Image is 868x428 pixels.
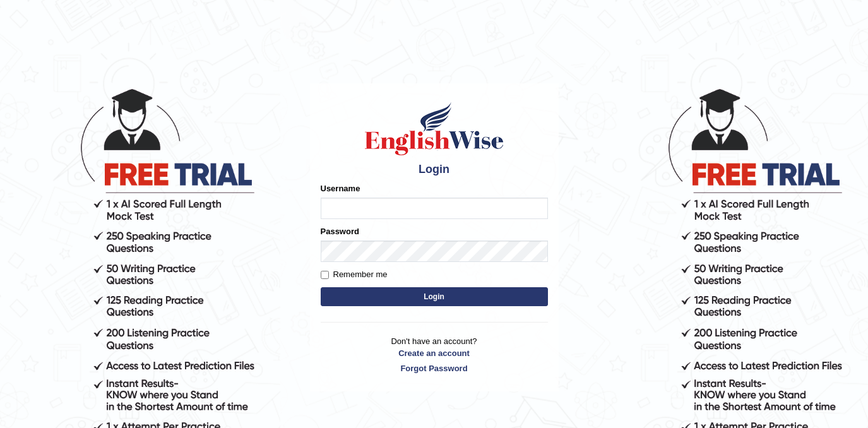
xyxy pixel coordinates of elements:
[321,347,548,359] a: Create an account
[321,362,548,374] a: Forgot Password
[321,163,548,176] h4: Login
[321,225,359,237] label: Password
[321,335,548,374] p: Don't have an account?
[321,268,388,281] label: Remember me
[362,100,506,157] img: Logo of English Wise sign in for intelligent practice with AI
[321,271,329,279] input: Remember me
[321,287,548,306] button: Login
[321,182,360,194] label: Username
